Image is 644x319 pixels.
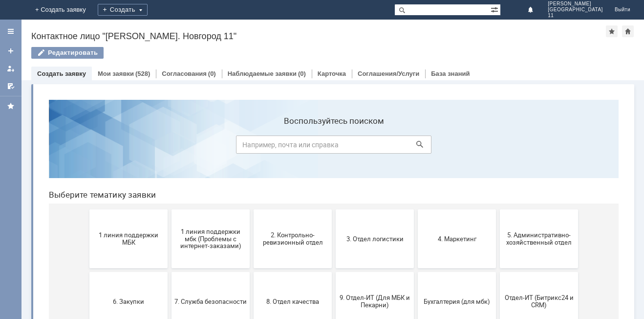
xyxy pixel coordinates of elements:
[377,243,455,301] button: [PERSON_NAME]. Услуги ИТ для МБК (оформляет L1)
[215,268,288,275] span: Франчайзинг
[51,205,124,213] span: 6. Закупки
[459,243,537,301] button: не актуален
[459,180,537,239] button: Отдел-ИТ (Битрикс24 и CRM)
[462,139,534,154] span: 5. Административно-хозяйственный отдел
[48,243,127,301] button: Отдел-ИТ (Офис)
[380,205,452,213] span: Бухгалтерия (для мбк)
[462,202,534,217] span: Отдел-ИТ (Битрикс24 и CRM)
[208,70,216,77] div: (0)
[548,7,603,13] span: [GEOGRAPHIC_DATA]
[133,205,206,213] span: 7. Служба безопасности
[295,117,373,176] button: 3. Отдел логистики
[380,143,452,150] span: 4. Маркетинг
[31,31,606,41] div: Контактное лицо "[PERSON_NAME]. Новгород 11"
[295,180,373,239] button: 9. Отдел-ИТ (Для МБК и Пекарни)
[130,117,209,176] button: 1 линия поддержки мбк (Проблемы с интернет-заказами)
[298,143,370,150] span: 3. Отдел логистики
[3,43,19,59] a: Создать заявку
[195,44,390,62] input: Например, почта или справка
[51,139,124,154] span: 1 линия поддержки МБК
[606,25,618,37] div: Добавить в избранное
[195,24,390,34] label: Воспользуйтесь поиском
[295,243,373,301] button: Это соглашение не активно!
[298,265,370,279] span: Это соглашение не активно!
[622,25,634,37] div: Сделать домашней страницей
[548,1,603,7] span: [PERSON_NAME]
[130,180,209,239] button: 7. Служба безопасности
[3,61,19,76] a: Мои заявки
[459,117,537,176] button: 5. Административно-хозяйственный отдел
[98,4,148,16] div: Создать
[298,70,306,77] div: (0)
[213,243,291,301] button: Франчайзинг
[215,139,288,154] span: 2. Контрольно-ревизионный отдел
[48,117,127,176] button: 1 линия поддержки МБК
[162,70,207,77] a: Согласования
[3,78,19,94] a: Мои согласования
[377,117,455,176] button: 4. Маркетинг
[133,136,206,158] span: 1 линия поддержки мбк (Проблемы с интернет-заказами)
[380,261,452,283] span: [PERSON_NAME]. Услуги ИТ для МБК (оформляет L1)
[51,268,124,275] span: Отдел-ИТ (Офис)
[135,70,150,77] div: (528)
[130,243,209,301] button: Финансовый отдел
[377,180,455,239] button: Бухгалтерия (для мбк)
[318,70,346,77] a: Карточка
[228,70,297,77] a: Наблюдаемые заявки
[215,205,288,213] span: 8. Отдел качества
[548,13,603,19] span: 11
[213,180,291,239] button: 8. Отдел качества
[48,180,127,239] button: 6. Закупки
[8,98,578,108] header: Выберите тематику заявки
[298,202,370,217] span: 9. Отдел-ИТ (Для МБК и Пекарни)
[462,268,534,275] span: не актуален
[491,4,500,14] span: Расширенный поиск
[98,70,134,77] a: Мои заявки
[431,70,470,77] a: База знаний
[358,70,419,77] a: Соглашения/Услуги
[37,70,86,77] a: Создать заявку
[213,117,291,176] button: 2. Контрольно-ревизионный отдел
[133,268,206,275] span: Финансовый отдел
